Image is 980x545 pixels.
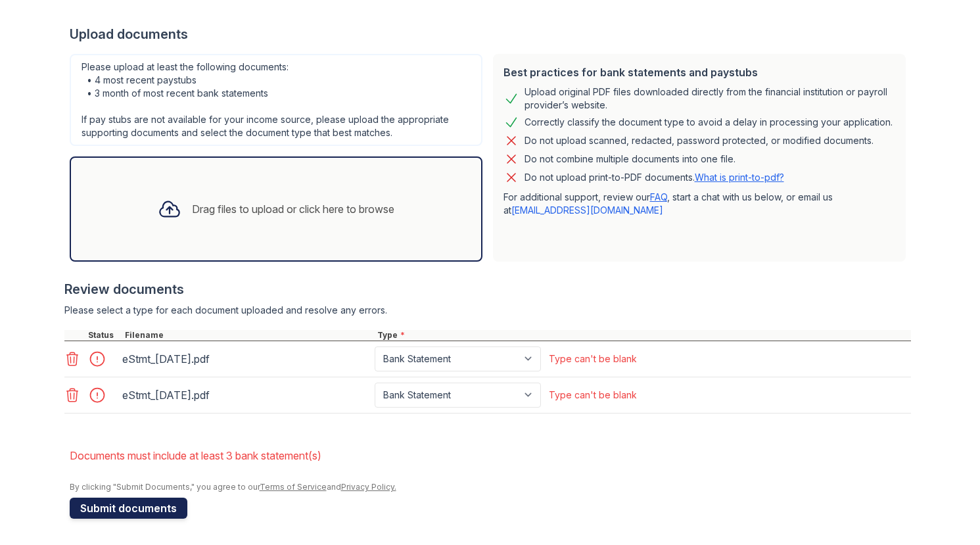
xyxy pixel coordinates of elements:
[525,171,784,184] p: Do not upload print-to-PDF documents.
[70,442,911,469] li: Documents must include at least 3 bank statement(s)
[525,133,874,149] div: Do not upload scanned, redacted, password protected, or modified documents.
[64,280,911,298] div: Review documents
[122,330,375,341] div: Filename
[503,191,895,217] p: For additional support, review our , start a chat with us below, or email us at
[70,54,482,146] div: Please upload at least the following documents: • 4 most recent paystubs • 3 month of most recent...
[64,304,911,317] div: Please select a type for each document uploaded and resolve any errors.
[70,25,911,43] div: Upload documents
[70,482,911,492] div: By clicking "Submit Documents," you agree to our and
[122,348,369,369] div: eStmt_[DATE].pdf
[70,498,187,519] button: Submit documents
[650,191,667,202] a: FAQ
[375,330,911,341] div: Type
[525,114,893,130] div: Correctly classify the document type to avoid a delay in processing your application.
[503,64,895,80] div: Best practices for bank statements and paystubs
[85,330,122,341] div: Status
[549,389,637,402] div: Type can't be blank
[549,352,637,366] div: Type can't be blank
[511,204,663,216] a: [EMAIL_ADDRESS][DOMAIN_NAME]
[260,482,327,492] a: Terms of Service
[192,201,394,217] div: Drag files to upload or click here to browse
[695,172,784,183] a: What is print-to-pdf?
[122,385,369,406] div: eStmt_[DATE].pdf
[525,151,735,167] div: Do not combine multiple documents into one file.
[341,482,396,492] a: Privacy Policy.
[525,85,895,112] div: Upload original PDF files downloaded directly from the financial institution or payroll provider’...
